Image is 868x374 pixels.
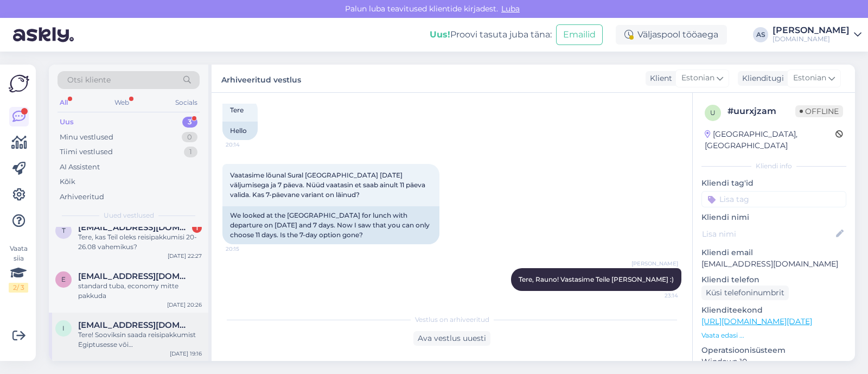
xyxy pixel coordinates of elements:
[616,25,727,45] div: Väljaspool tööaega
[727,105,795,118] div: # uurxjzam
[646,73,672,84] div: Klient
[701,178,846,189] p: Kliendi tag'id
[78,281,202,301] div: standard tuba, economy mitte pakkuda
[230,106,244,114] span: Tere
[430,28,552,41] div: Proovi tasuta juba täna:
[701,212,846,223] p: Kliendi nimi
[701,331,846,340] p: Vaata edasi ...
[170,350,202,358] div: [DATE] 19:16
[60,117,74,128] div: Uus
[701,274,846,286] p: Kliendi telefon
[701,356,846,367] p: Windows 10
[738,73,784,84] div: Klienditugi
[701,161,846,171] div: Kliendi info
[498,4,523,14] span: Luba
[182,117,197,128] div: 3
[702,228,834,240] input: Lisa nimi
[701,258,846,270] p: [EMAIL_ADDRESS][DOMAIN_NAME]
[519,275,674,283] span: Tere, Rauno! Vastasime Teile [PERSON_NAME] :)
[430,29,450,40] b: Uus!
[222,206,439,244] div: We looked at the [GEOGRAPHIC_DATA] for lunch with departure on [DATE] and 7 days. Now I saw that ...
[701,247,846,258] p: Kliendi email
[78,320,191,330] span: ian.karuse@gmail.com
[60,162,100,173] div: AI Assistent
[182,132,197,143] div: 0
[701,305,846,316] p: Klienditeekond
[230,171,427,199] span: Vaatasime lõunal Sural [GEOGRAPHIC_DATA] [DATE] väljumisega ja 7 päeva. Nüüd vaatasin et saab ain...
[61,275,66,283] span: e
[773,26,850,35] div: [PERSON_NAME]
[221,71,301,86] label: Arhiveeritud vestlus
[78,223,191,232] span: tiinapukman@gmail.com
[701,316,812,326] a: [URL][DOMAIN_NAME][DATE]
[710,109,716,117] span: u
[168,252,202,260] div: [DATE] 22:27
[192,223,202,233] div: 1
[104,211,154,220] span: Uued vestlused
[173,96,200,110] div: Socials
[701,345,846,356] p: Operatsioonisüsteem
[793,72,826,84] span: Estonian
[9,244,28,293] div: Vaata siia
[60,192,104,202] div: Arhiveeritud
[112,96,131,110] div: Web
[222,122,258,140] div: Hello
[226,141,266,149] span: 20:14
[184,147,197,157] div: 1
[78,271,191,281] span: ene.erk1968@gmail.com
[681,72,714,84] span: Estonian
[9,283,28,293] div: 2 / 3
[60,176,75,187] div: Kõik
[9,73,29,94] img: Askly Logo
[62,226,66,234] span: t
[773,26,861,43] a: [PERSON_NAME][DOMAIN_NAME]
[705,129,835,151] div: [GEOGRAPHIC_DATA], [GEOGRAPHIC_DATA]
[413,331,490,346] div: Ava vestlus uuesti
[631,259,678,268] span: [PERSON_NAME]
[415,315,489,325] span: Vestlus on arhiveeritud
[556,24,603,45] button: Emailid
[795,105,843,117] span: Offline
[58,96,70,110] div: All
[701,191,846,207] input: Lisa tag
[773,35,850,43] div: [DOMAIN_NAME]
[637,291,678,300] span: 23:14
[60,132,113,143] div: Minu vestlused
[67,74,111,86] span: Otsi kliente
[167,301,202,309] div: [DATE] 20:26
[78,232,202,252] div: Tere, kas Teil oleks reisipakkumisi 20-26.08 vahemikus?
[226,245,266,253] span: 20:15
[78,330,202,350] div: Tere! Sooviksin saada reisipakkumist Egiptusesse või [DEMOGRAPHIC_DATA]. Kuupäevad mis sobivad ol...
[60,147,113,157] div: Tiimi vestlused
[701,286,789,300] div: Küsi telefoninumbrit
[753,27,768,42] div: AS
[62,324,65,332] span: i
